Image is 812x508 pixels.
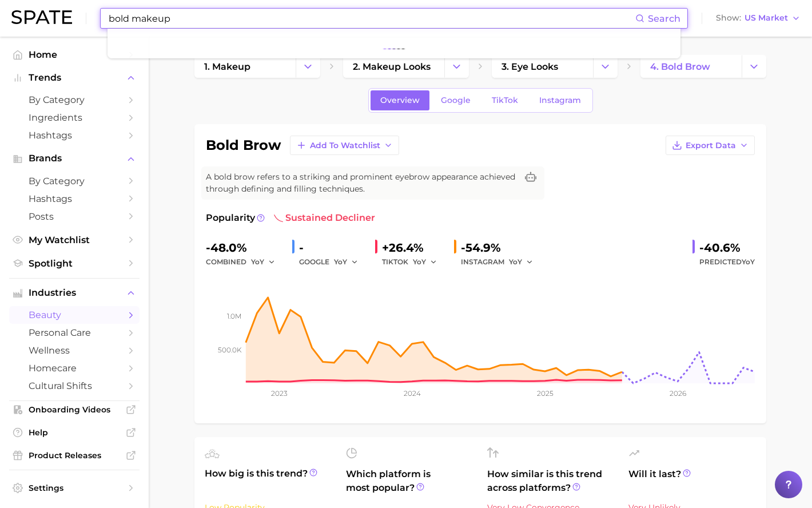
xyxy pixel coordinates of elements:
a: 3. eye looks [492,55,593,78]
span: YoY [334,257,347,267]
a: beauty [9,306,140,324]
a: Ingredients [9,109,140,126]
span: cultural shifts [29,380,120,391]
span: My Watchlist [29,235,120,245]
a: Help [9,424,140,441]
div: - [299,239,366,257]
button: YoY [251,255,276,269]
a: 1. makeup [194,55,296,78]
span: by Category [29,94,120,105]
button: ShowUS Market [713,11,803,26]
div: INSTAGRAM [461,255,541,269]
a: by Category [9,172,140,190]
a: Overview [371,90,429,110]
span: by Category [29,176,120,186]
span: Home [29,49,120,60]
input: Search here for a brand, industry, or ingredient [108,9,635,28]
div: GOOGLE [299,255,366,269]
a: Hashtags [9,126,140,144]
button: Export Data [666,136,755,155]
span: homecare [29,363,120,374]
img: sustained decliner [274,213,283,223]
h1: bold brow [206,138,281,152]
span: Will it last? [628,467,756,495]
span: personal care [29,327,120,338]
button: Change Category [296,55,320,78]
button: Trends [9,69,140,86]
div: +26.4% [382,239,445,257]
button: Brands [9,150,140,167]
span: Add to Watchlist [310,141,380,150]
button: Industries [9,284,140,301]
span: Hashtags [29,193,120,204]
span: Trends [29,73,120,83]
a: by Category [9,91,140,109]
tspan: 2026 [670,389,686,398]
span: Ingredients [29,112,120,123]
span: YoY [509,257,522,267]
a: wellness [9,342,140,359]
span: Search [648,13,680,24]
span: Hashtags [29,130,120,141]
tspan: 2024 [404,389,421,398]
a: cultural shifts [9,377,140,395]
a: Spotlight [9,255,140,272]
a: 2. makeup looks [343,55,444,78]
span: Help [29,427,120,438]
button: YoY [334,255,359,269]
span: beauty [29,309,120,320]
div: -54.9% [461,239,541,257]
span: TikTok [492,96,518,105]
span: Instagram [539,96,581,105]
span: Posts [29,211,120,222]
span: Brands [29,153,120,164]
button: Add to Watchlist [290,136,399,155]
div: -40.6% [699,239,755,257]
div: TIKTOK [382,255,445,269]
a: personal care [9,324,140,342]
span: Google [441,96,471,105]
a: Product Releases [9,447,140,464]
span: Industries [29,288,120,298]
button: Change Category [593,55,618,78]
span: How similar is this trend across platforms? [487,467,615,495]
span: 4. bold brow [650,61,710,72]
a: TikTok [482,90,528,110]
span: YoY [413,257,426,267]
span: Overview [380,96,420,105]
a: 4. bold brow [640,55,742,78]
button: Change Category [742,55,766,78]
a: Hashtags [9,190,140,208]
button: YoY [509,255,534,269]
span: wellness [29,345,120,356]
span: Onboarding Videos [29,404,120,415]
div: -48.0% [206,239,283,257]
span: 2. makeup looks [353,61,431,72]
span: A bold brow refers to a striking and prominent eyebrow appearance achieved through defining and f... [206,171,517,195]
a: Home [9,46,140,64]
span: 1. makeup [204,61,250,72]
span: Settings [29,483,120,493]
span: Which platform is most popular? [346,467,473,505]
a: Google [431,90,480,110]
span: 3. eye looks [501,61,558,72]
span: YoY [251,257,264,267]
tspan: 2025 [537,389,554,398]
span: US Market [745,15,788,21]
tspan: 2023 [271,389,288,398]
a: Instagram [530,90,591,110]
span: Spotlight [29,258,120,269]
button: YoY [413,255,437,269]
a: My Watchlist [9,231,140,249]
span: How big is this trend? [205,467,332,495]
button: Change Category [444,55,469,78]
span: YoY [742,257,755,266]
span: Popularity [206,211,255,225]
span: Product Releases [29,450,120,461]
div: combined [206,255,283,269]
a: Settings [9,479,140,497]
a: homecare [9,359,140,377]
span: Export Data [686,141,736,150]
img: SPATE [11,10,72,24]
span: Predicted [699,255,755,269]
